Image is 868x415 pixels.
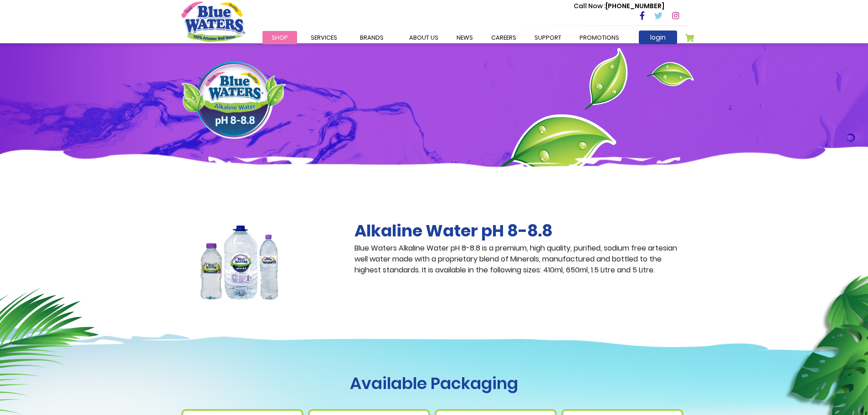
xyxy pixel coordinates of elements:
[639,31,677,44] a: login
[447,31,482,44] a: News
[574,1,606,10] span: Call Now :
[525,31,570,44] a: support
[400,31,447,44] a: about us
[570,31,628,44] a: Promotions
[574,1,664,11] p: [PHONE_NUMBER]
[354,221,687,241] h2: Alkaline Water pH 8-8.8
[482,31,525,44] a: careers
[272,33,288,42] span: Shop
[311,33,337,42] span: Services
[354,243,687,276] p: Blue Waters Alkaline Water pH 8-8.8 is a premium, high quality, purified, sodium free artesian we...
[181,1,245,41] a: store logo
[360,33,384,42] span: Brands
[181,374,687,393] h1: Available Packaging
